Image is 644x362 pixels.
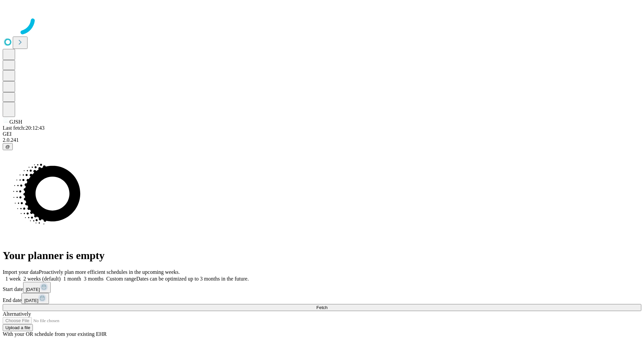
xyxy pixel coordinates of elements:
[24,298,38,303] span: [DATE]
[21,293,49,304] button: [DATE]
[23,276,61,282] span: 2 weeks (default)
[106,276,136,282] span: Custom range
[9,119,22,125] span: GJSH
[5,144,10,149] span: @
[3,137,641,143] div: 2.0.241
[3,249,641,262] h1: Your planner is empty
[3,269,39,275] span: Import your data
[23,282,51,293] button: [DATE]
[3,331,107,337] span: With your OR schedule from your existing EHR
[3,143,13,150] button: @
[26,287,40,292] span: [DATE]
[316,305,327,310] span: Fetch
[3,311,31,317] span: Alternatively
[3,131,641,137] div: GEI
[63,276,81,282] span: 1 month
[5,276,21,282] span: 1 week
[3,304,641,311] button: Fetch
[3,282,641,293] div: Start date
[39,269,180,275] span: Proactively plan more efficient schedules in the upcoming weeks.
[3,324,33,331] button: Upload a file
[136,276,249,282] span: Dates can be optimized up to 3 months in the future.
[84,276,104,282] span: 3 months
[3,125,45,131] span: Last fetch: 20:12:43
[3,293,641,304] div: End date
